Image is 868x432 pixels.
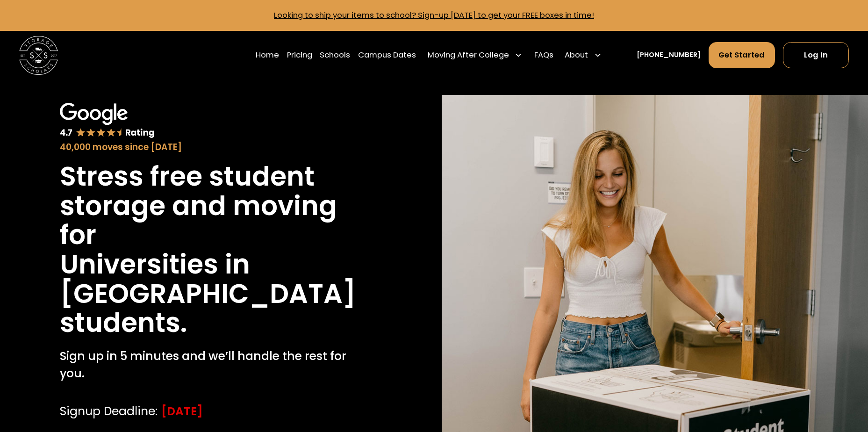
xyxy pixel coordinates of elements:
a: home [19,36,58,75]
img: Storage Scholars main logo [19,36,58,75]
a: Log In [783,42,849,68]
div: [DATE] [161,403,203,420]
a: Pricing [287,42,312,69]
div: Moving After College [423,42,526,69]
div: About [561,42,606,69]
a: Get Started [709,42,775,68]
h1: Stress free student storage and moving for [60,162,367,250]
div: 40,000 moves since [DATE] [60,141,367,154]
div: Signup Deadline: [60,403,158,420]
a: Home [256,42,279,69]
h1: Universities in [GEOGRAPHIC_DATA] [60,250,367,308]
a: FAQs [534,42,553,69]
img: Google 4.7 star rating [60,103,155,139]
a: [PHONE_NUMBER] [637,50,701,60]
div: Moving After College [428,50,509,61]
p: Sign up in 5 minutes and we’ll handle the rest for you. [60,347,367,382]
h1: students. [60,308,187,338]
div: About [565,50,588,61]
a: Campus Dates [358,42,416,69]
a: Looking to ship your items to school? Sign-up [DATE] to get your FREE boxes in time! [274,10,594,21]
a: Schools [320,42,350,69]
